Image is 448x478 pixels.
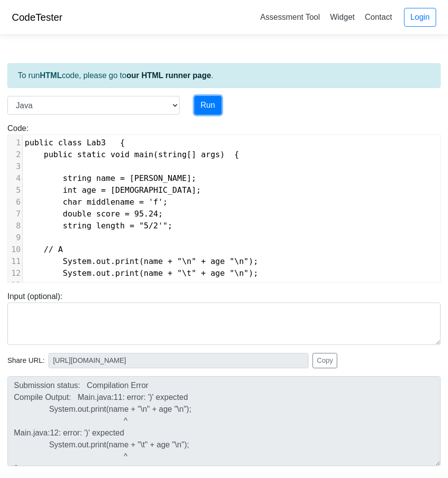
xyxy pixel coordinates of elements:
a: Contact [361,9,396,25]
div: 8 [8,220,22,232]
button: Copy [313,353,338,368]
div: 2 [8,149,22,161]
div: 12 [8,267,22,279]
input: No share available yet [48,353,309,368]
div: 3 [8,161,22,173]
div: To run code, please go to . [7,63,441,88]
div: 13 [8,279,22,291]
span: Share URL: [7,355,45,366]
div: 7 [8,208,22,220]
span: string length = "5/2'"; [25,221,173,230]
a: Login [404,8,436,27]
div: 1 [8,137,22,149]
div: 11 [8,256,22,267]
span: int age = [DEMOGRAPHIC_DATA]; [25,185,201,195]
div: 10 [8,244,22,256]
span: // A [25,245,63,254]
span: System.out.print(name + "\t" + age "\n"); [25,268,258,278]
span: public static void main(string[] args) { [25,150,239,159]
span: char middlename = 'f'; [25,197,168,207]
div: 4 [8,173,22,184]
div: 9 [8,232,22,244]
span: System.out.print(name + "\n" + age "\n"); [25,257,258,266]
button: Run [194,96,222,115]
a: our HTML runner page [127,71,211,80]
div: 5 [8,184,22,196]
a: CodeTester [12,12,62,23]
span: double score = 95.24; [25,209,163,218]
span: string name = [PERSON_NAME]; [25,174,196,183]
a: Widget [326,9,358,25]
span: public class Lab3 { [25,138,125,147]
div: 6 [8,196,22,208]
strong: HTML [40,71,61,80]
a: Assessment Tool [256,9,324,25]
